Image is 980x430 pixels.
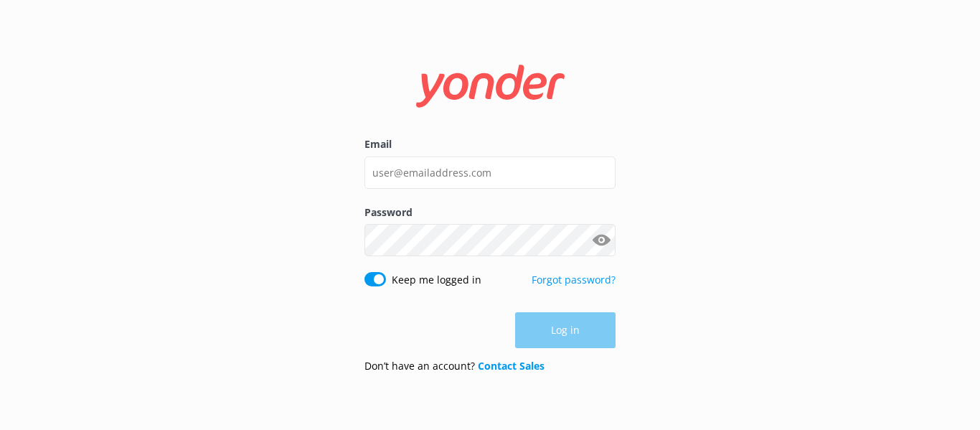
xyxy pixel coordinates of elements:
a: Forgot password? [532,273,616,286]
button: Show password [587,226,616,255]
a: Contact Sales [478,359,545,373]
label: Keep me logged in [392,272,481,288]
label: Password [364,205,616,220]
label: Email [364,136,616,152]
input: user@emailaddress.com [364,156,616,189]
p: Don’t have an account? [364,358,545,374]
